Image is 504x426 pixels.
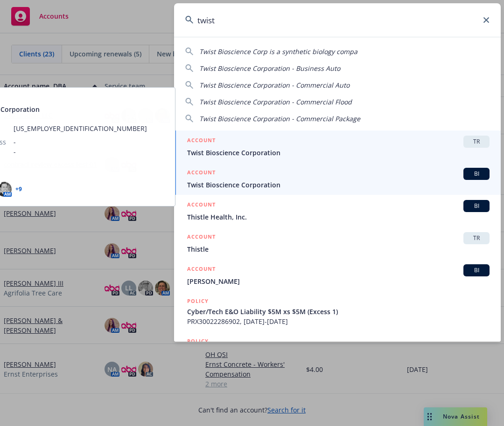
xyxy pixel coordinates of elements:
[187,264,216,275] h5: ACCOUNT
[187,307,490,316] span: Cyber/Tech E&O Liability $5M xs $5M (Excess 1)
[174,195,501,227] a: ACCOUNTBIThistle Health, Inc.
[187,316,490,326] span: PRX30022286902, [DATE]-[DATE]
[187,180,490,190] span: Twist Bioscience Corporation
[187,276,490,286] span: [PERSON_NAME]
[174,163,501,195] a: ACCOUNTBITwist Bioscience Corporation
[174,291,501,331] a: POLICYCyber/Tech E&O Liability $5M xs $5M (Excess 1)PRX30022286902, [DATE]-[DATE]
[467,170,486,178] span: BI
[187,232,216,243] h5: ACCOUNT
[467,266,486,275] span: BI
[187,244,490,254] span: Thistle
[199,97,352,106] span: Twist Bioscience Corporation - Commercial Flood
[467,137,486,146] span: TR
[174,259,501,291] a: ACCOUNTBI[PERSON_NAME]
[187,136,216,147] h5: ACCOUNT
[187,337,209,346] h5: POLICY
[467,202,486,210] span: BI
[199,64,340,73] span: Twist Bioscience Corporation - Business Auto
[199,81,350,89] span: Twist Bioscience Corporation - Commercial Auto
[187,168,216,179] h5: ACCOUNT
[187,200,216,211] h5: ACCOUNT
[187,296,209,306] h5: POLICY
[199,47,357,56] span: Twist Bioscience Corp is a synthetic biology compa
[174,131,501,163] a: ACCOUNTTRTwist Bioscience Corporation
[174,227,501,259] a: ACCOUNTTRThistle
[174,331,501,371] a: POLICY
[467,234,486,242] span: TR
[174,3,501,37] input: Search...
[199,114,360,123] span: Twist Bioscience Corporation - Commercial Package
[187,212,490,222] span: Thistle Health, Inc.
[187,148,490,158] span: Twist Bioscience Corporation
